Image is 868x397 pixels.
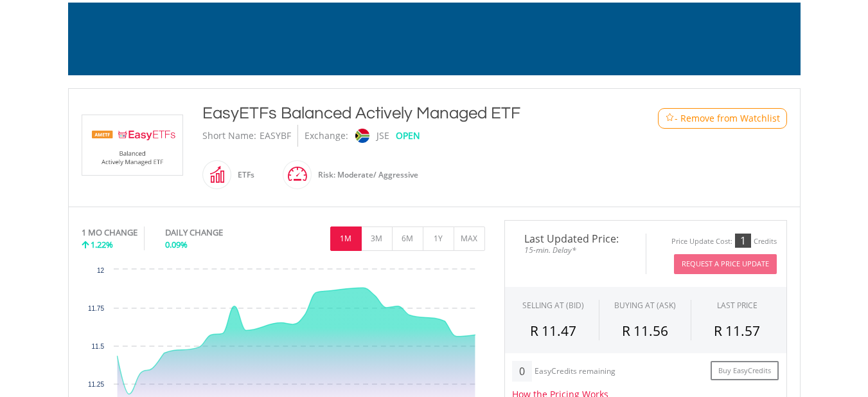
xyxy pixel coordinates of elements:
span: R 11.56 [622,322,668,340]
button: MAX [454,226,485,251]
div: LAST PRICE [717,300,757,311]
div: EASYBF [260,125,291,147]
text: 11.5 [91,343,104,350]
button: 3M [361,226,393,251]
span: R 11.47 [530,322,576,340]
button: 6M [392,226,423,251]
span: R 11.57 [714,322,760,340]
div: 0 [512,361,532,382]
div: Price Update Cost: [671,237,732,246]
div: 1 MO CHANGE [82,226,137,239]
div: EasyETFs Balanced Actively Managed ETF [202,102,606,125]
text: 11.75 [87,305,103,312]
button: 1Y [423,226,454,251]
button: Watchlist - Remove from Watchlist [658,108,787,129]
span: 0.09% [165,239,188,250]
span: 1.22% [91,239,113,250]
img: EasyMortage Promotion Banner [68,3,801,75]
div: DAILY CHANGE [165,226,266,239]
div: ETFs [231,160,254,190]
div: Exchange: [305,125,348,147]
button: Request A Price Update [674,254,777,274]
text: 12 [96,267,104,274]
div: 1 [735,234,751,248]
span: BUYING AT (ASK) [614,300,676,311]
text: 11.25 [87,381,103,388]
div: Risk: Moderate/ Aggressive [312,160,418,190]
span: Last Updated Price: [515,234,636,244]
div: Credits [754,237,777,246]
div: Short Name: [202,125,256,147]
span: 15-min. Delay* [515,244,636,256]
div: OPEN [396,125,420,147]
a: Buy EasyCredits [711,361,779,381]
button: 1M [330,226,362,251]
img: jse.png [355,129,369,143]
div: SELLING AT (BID) [522,300,584,311]
div: JSE [376,125,389,147]
div: EasyCredits remaining [535,367,616,378]
img: Watchlist [665,113,675,123]
span: - Remove from Watchlist [675,112,780,125]
img: EQU.ZA.EASYBF.png [84,115,181,175]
